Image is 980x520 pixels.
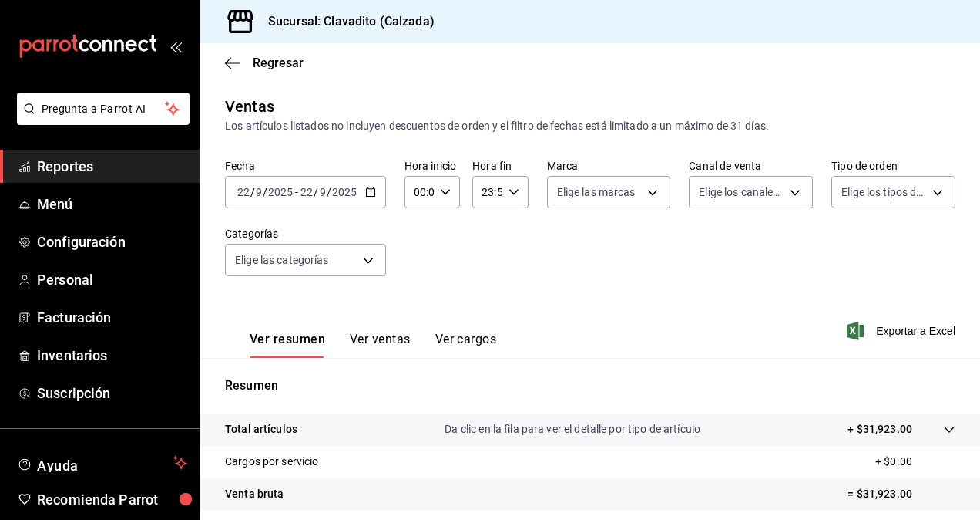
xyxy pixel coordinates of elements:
label: Fecha [225,160,386,171]
span: / [327,186,331,198]
span: Elige los canales de venta [699,184,784,200]
p: Venta bruta [225,486,284,502]
label: Canal de venta [689,160,813,171]
span: Regresar [253,56,304,70]
p: = $31,923.00 [847,486,955,502]
span: Elige los tipos de orden [841,184,927,200]
button: Exportar a Excel [850,322,955,340]
h3: Sucursal: Clavadito (Calzada) [256,12,435,31]
span: Ayuda [37,454,167,472]
span: / [263,186,267,198]
input: -- [319,186,327,198]
span: / [314,186,318,198]
p: + $0.00 [875,454,955,470]
label: Marca [547,160,671,171]
button: Pregunta a Parrot AI [17,93,190,125]
span: Facturación [37,307,187,328]
input: ---- [331,186,357,198]
p: Resumen [225,376,955,395]
span: Recomienda Parrot [37,489,187,510]
input: -- [255,186,263,198]
button: Regresar [225,56,304,70]
div: navigation tabs [250,332,496,358]
span: / [250,186,255,198]
span: Pregunta a Parrot AI [42,101,166,117]
a: Pregunta a Parrot AI [11,112,190,128]
button: Ver cargos [435,332,497,358]
button: Ver ventas [350,332,411,358]
button: Ver resumen [250,332,325,358]
button: open_drawer_menu [169,40,182,52]
span: Reportes [37,156,187,177]
label: Categorías [225,228,386,239]
div: Los artículos listados no incluyen descuentos de orden y el filtro de fechas está limitado a un m... [225,118,955,134]
label: Tipo de orden [831,160,955,171]
div: Ventas [225,95,274,118]
span: - [295,186,298,198]
label: Hora fin [472,160,528,171]
span: Suscripción [37,383,187,404]
p: + $31,923.00 [847,421,912,437]
span: Elige las categorías [235,252,329,268]
span: Menú [37,194,187,214]
input: -- [237,186,250,198]
p: Total artículos [225,421,297,437]
span: Inventarios [37,345,187,366]
span: Elige las marcas [557,184,636,200]
input: ---- [267,186,294,198]
span: Configuración [37,231,187,252]
span: Personal [37,269,187,290]
label: Hora inicio [404,160,460,171]
p: Cargos por servicio [225,454,319,470]
input: -- [300,186,314,198]
p: Da clic en la fila para ver el detalle por tipo de artículo [445,421,700,437]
